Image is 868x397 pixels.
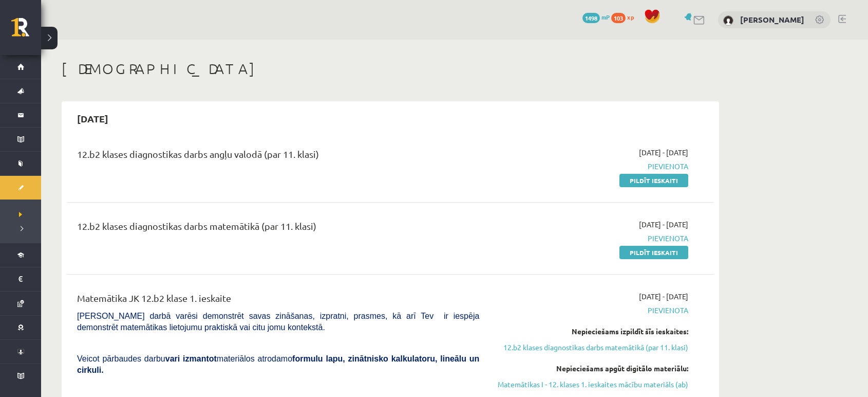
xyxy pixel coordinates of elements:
span: xp [627,13,634,21]
b: vari izmantot [165,354,217,363]
a: Pildīt ieskaiti [619,174,688,187]
div: Nepieciešams apgūt digitālo materiālu: [495,363,688,374]
a: [PERSON_NAME] [740,14,804,25]
span: [PERSON_NAME] darbā varēsi demonstrēt savas zināšanas, izpratni, prasmes, kā arī Tev ir iespēja d... [77,312,479,332]
a: Rīgas 1. Tālmācības vidusskola [11,18,41,44]
b: formulu lapu, zinātnisko kalkulatoru, lineālu un cirkuli. [77,354,479,374]
span: Veicot pārbaudes darbu materiālos atrodamo [77,354,479,374]
a: Pildīt ieskaiti [619,246,688,259]
span: Pievienota [495,305,688,316]
h2: [DATE] [67,106,119,131]
img: Sindija Ozolniece [723,15,733,26]
h1: [DEMOGRAPHIC_DATA] [62,60,719,78]
div: 12.b2 klases diagnostikas darbs matemātikā (par 11. klasi) [77,219,479,238]
span: Pievienota [495,233,688,244]
div: Nepieciešams izpildīt šīs ieskaites: [495,326,688,337]
span: 103 [611,13,626,23]
div: Matemātika JK 12.b2 klase 1. ieskaite [77,291,479,310]
span: [DATE] - [DATE] [639,147,688,158]
a: 103 xp [611,13,639,21]
span: 1498 [582,13,600,23]
a: Matemātikas I - 12. klases 1. ieskaites mācību materiāls (ab) [495,379,688,390]
a: 1498 mP [582,13,610,21]
a: 12.b2 klases diagnostikas darbs matemātikā (par 11. klasi) [495,342,688,353]
span: Pievienota [495,161,688,172]
span: [DATE] - [DATE] [639,219,688,230]
span: mP [601,13,610,21]
span: [DATE] - [DATE] [639,291,688,302]
div: 12.b2 klases diagnostikas darbs angļu valodā (par 11. klasi) [77,147,479,166]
